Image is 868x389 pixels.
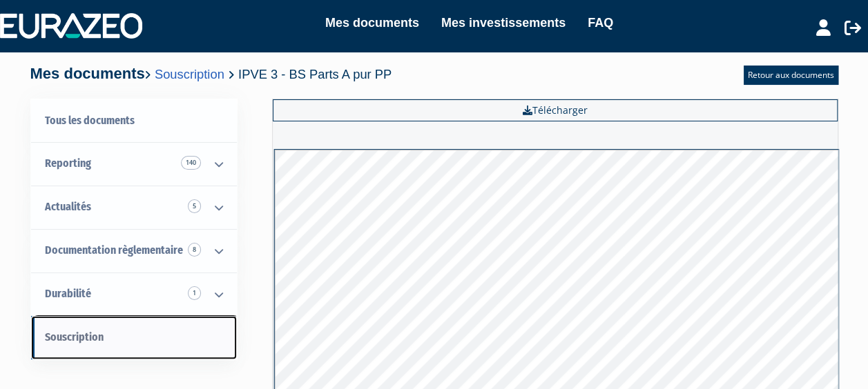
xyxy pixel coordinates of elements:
span: 8 [188,243,201,257]
a: Durabilité 1 [31,272,237,316]
span: 1 [188,286,201,300]
a: Tous les documents [31,99,237,143]
span: Actualités [45,200,91,213]
a: Télécharger [273,99,838,121]
a: Documentation règlementaire 8 [31,229,237,272]
a: Retour aux documents [744,66,838,85]
a: Mes investissements [441,13,566,32]
span: Reporting [45,157,91,170]
h4: Mes documents [30,66,392,82]
a: Mes documents [325,13,419,32]
span: IPVE 3 - BS Parts A pur PP [238,67,392,81]
a: FAQ [588,13,613,32]
a: Reporting 140 [31,142,237,186]
a: Souscription [155,67,224,81]
span: 140 [181,156,201,170]
span: Souscription [45,330,104,343]
span: Documentation règlementaire [45,243,183,257]
span: Durabilité [45,287,91,300]
span: 5 [188,199,201,213]
a: Souscription [31,316,237,359]
a: Actualités 5 [31,186,237,229]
